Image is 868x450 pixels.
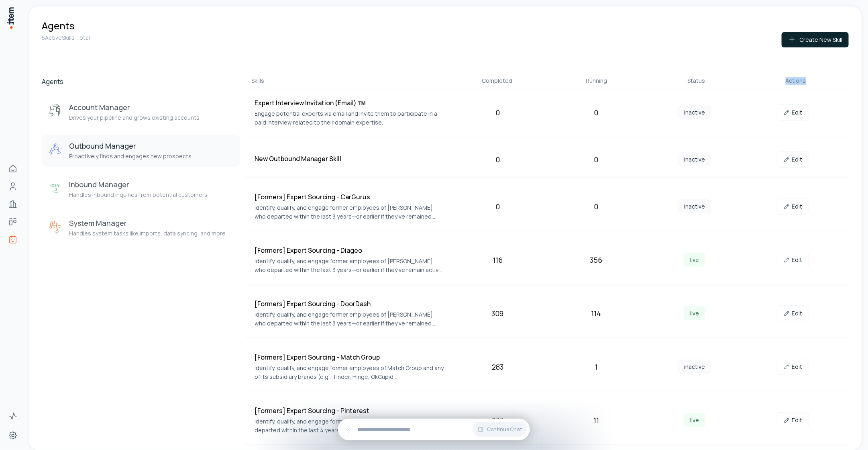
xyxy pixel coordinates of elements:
[255,257,446,274] p: Identify, qualify, and engage former employees of [PERSON_NAME] who departed within the last 3 ye...
[255,417,446,435] p: Identify, qualify, and engage former employees of Pinterest who departed within the last 4 years—...
[255,154,446,164] h4: New Outbound Manager Skill
[255,192,446,202] h4: [Formers] Expert Sourcing - CarGurus
[473,422,527,437] button: Continue Chat
[450,77,544,85] div: Completed
[69,229,226,237] p: Handles system tasks like imports, data syncing, and more
[42,34,90,42] p: 5 Active Skills Total
[69,152,192,160] p: Proactively finds and engages new prospects
[255,109,446,127] p: Engage potential experts via email and invite them to participate in a paid interview related to ...
[5,231,21,247] a: Agents
[452,254,544,266] div: 116
[42,135,240,167] button: Outbound ManagerOutbound ManagerProactively finds and engages new prospects
[678,152,711,166] span: inactive
[550,415,642,426] div: 11
[48,181,63,196] img: Inbound Manager
[678,199,711,213] span: inactive
[5,214,21,230] a: Deals
[255,299,446,309] h4: [Formers] Expert Sourcing - DoorDash
[255,406,446,415] h4: [Formers] Expert Sourcing - Pinterest
[550,308,642,319] div: 114
[678,360,711,374] span: inactive
[550,254,642,266] div: 356
[452,107,544,118] div: 0
[42,212,240,244] button: System ManagerSystem ManagerHandles system tasks like imports, data syncing, and more
[42,96,240,128] button: Account ManagerAccount ManagerDrives your pipeline and grows existing accounts
[69,218,226,228] h3: System Manager
[650,77,743,85] div: Status
[255,364,446,381] p: Identify, qualify, and engage former employees of Match Group and any of its subsidiary brands (e...
[777,412,809,428] a: Edit
[5,427,21,444] a: Settings
[252,77,444,85] div: Skills
[550,154,642,165] div: 0
[255,98,446,108] h4: Expert Interview Invitation (Email) ™️
[69,102,200,112] h3: Account Manager
[782,32,849,47] button: Create New Skill
[550,107,642,118] div: 0
[777,151,809,168] a: Edit
[550,77,643,85] div: Running
[452,415,544,426] div: 237
[338,419,530,440] div: Continue Chat
[678,105,711,119] span: inactive
[5,161,21,177] a: Home
[69,191,208,199] p: Handles inbound inquiries from potential customers
[749,77,842,85] div: Actions
[777,252,809,268] a: Edit
[5,178,21,194] a: People
[42,77,240,86] h2: Agents
[42,173,240,205] button: Inbound ManagerInbound ManagerHandles inbound inquiries from potential customers
[452,154,544,165] div: 0
[684,253,705,267] span: live
[777,198,809,215] a: Edit
[6,6,14,29] img: Item Brain Logo
[684,413,705,427] span: live
[255,245,446,255] h4: [Formers] Expert Sourcing - Diageo
[48,220,63,234] img: System Manager
[69,180,208,189] h3: Inbound Manager
[69,114,200,122] p: Drives your pipeline and grows existing accounts
[255,203,446,221] p: Identify, qualify, and engage former employees of [PERSON_NAME] who departed within the last 3 ye...
[48,143,63,157] img: Outbound Manager
[255,352,446,362] h4: [Formers] Expert Sourcing - Match Group
[69,141,192,151] h3: Outbound Manager
[42,19,74,32] h1: Agents
[5,408,21,424] a: Activity
[777,359,809,375] a: Edit
[452,201,544,212] div: 0
[550,361,642,372] div: 1
[777,305,809,321] a: Edit
[48,104,63,119] img: Account Manager
[5,196,21,212] a: Companies
[452,361,544,372] div: 283
[255,310,446,328] p: Identify, qualify, and engage former employees of [PERSON_NAME] who departed within the last 3 ye...
[684,306,705,320] span: live
[452,308,544,319] div: 309
[550,201,642,212] div: 0
[777,104,809,121] a: Edit
[487,426,522,433] span: Continue Chat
